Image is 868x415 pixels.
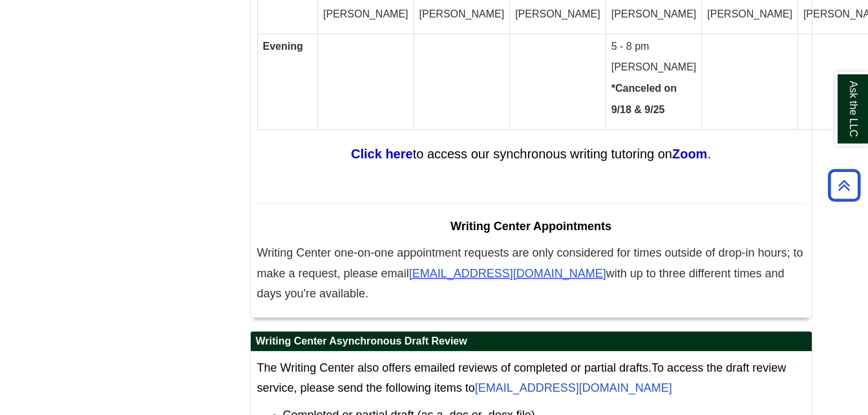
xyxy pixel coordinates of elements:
[409,269,606,279] a: [EMAIL_ADDRESS][DOMAIN_NAME]
[611,60,697,75] p: [PERSON_NAME]
[707,7,792,22] p: [PERSON_NAME]
[611,104,665,115] strong: 9/18 & 9/25
[823,176,865,194] a: Back to Top
[413,147,672,161] span: to access our synchronous writing tutoring on
[257,361,652,374] span: The Writing Center also offers emailed reviews of completed or partial drafts.
[707,147,711,161] span: .
[515,7,600,22] p: [PERSON_NAME]
[409,267,606,280] span: [EMAIL_ADDRESS][DOMAIN_NAME]
[351,147,413,161] a: Click here
[263,41,303,52] strong: Evening
[251,332,812,352] h2: Writing Center Asynchronous Draft Review
[672,147,707,161] a: Zoom
[475,381,672,394] a: [EMAIL_ADDRESS][DOMAIN_NAME]
[323,7,408,22] p: [PERSON_NAME]
[611,7,697,22] p: [PERSON_NAME]
[611,83,677,94] strong: *Canceled on
[611,39,697,54] p: 5 - 8 pm
[257,267,785,301] span: with up to three different times and days you're available.
[419,7,505,22] p: [PERSON_NAME]
[450,220,611,233] span: Writing Center Appointments
[257,246,803,280] span: Writing Center one-on-one appointment requests are only considered for times outside of drop-in h...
